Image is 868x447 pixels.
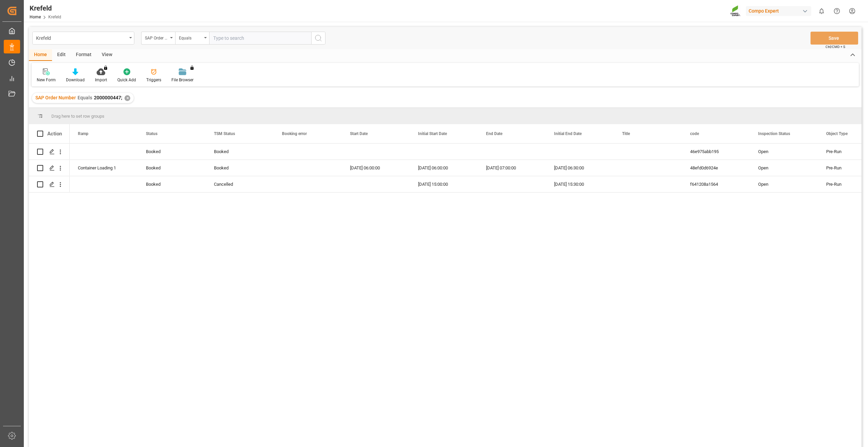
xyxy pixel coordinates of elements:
[29,49,52,61] div: Home
[546,176,614,192] div: [DATE] 15:30:00
[825,44,845,49] span: Ctrl/CMD + S
[410,176,478,192] div: [DATE] 15:00:00
[179,33,202,41] div: Equals
[97,49,117,61] div: View
[746,6,811,16] div: Compo Expert
[124,95,130,101] div: ✕
[214,177,266,192] div: Cancelled
[71,49,97,61] div: Format
[829,3,845,19] button: Help Center
[811,32,858,45] button: Save
[622,131,630,136] span: Title
[826,131,848,136] span: Object Type
[146,144,198,160] div: Booked
[78,131,88,136] span: Ramp
[682,160,750,176] div: 48efd0d6924e
[146,177,198,192] div: Booked
[145,33,168,41] div: SAP Order Number
[30,15,41,19] a: Home
[36,33,127,42] div: Krefeld
[117,77,136,83] div: Quick Add
[29,176,70,193] div: Press SPACE to select this row.
[94,95,122,100] span: 2000000447;
[214,131,235,136] span: TSM Status
[141,32,175,45] button: open menu
[214,160,266,176] div: Booked
[29,160,70,176] div: Press SPACE to select this row.
[350,131,368,136] span: Start Date
[282,131,307,136] span: Booking error
[554,131,582,136] span: Initial End Date
[478,160,546,176] div: [DATE] 07:00:00
[418,131,447,136] span: Initial Start Date
[29,144,70,160] div: Press SPACE to select this row.
[30,3,61,13] div: Krefeld
[546,160,614,176] div: [DATE] 06:30:00
[758,131,790,136] span: Inspection Status
[47,131,62,137] div: Action
[311,32,325,45] button: search button
[175,32,209,45] button: open menu
[51,114,104,119] span: Drag here to set row groups
[214,144,266,160] div: Booked
[342,160,410,176] div: [DATE] 06:00:00
[146,131,157,136] span: Status
[52,49,71,61] div: Edit
[690,131,699,136] span: code
[146,77,161,83] div: Triggers
[682,176,750,192] div: f641208a1564
[730,5,741,17] img: Screenshot%202023-09-29%20at%2010.02.21.png_1712312052.png
[758,177,810,192] div: Open
[814,3,829,19] button: show 0 new notifications
[746,4,814,17] button: Compo Expert
[78,95,92,100] span: Equals
[146,160,198,176] div: Booked
[66,77,85,83] div: Download
[35,95,76,100] span: SAP Order Number
[78,160,130,176] div: Container Loading 1
[682,144,750,160] div: 46e975abb195
[758,144,810,160] div: Open
[37,77,56,83] div: New Form
[32,32,134,45] button: open menu
[758,160,810,176] div: Open
[486,131,502,136] span: End Date
[209,32,311,45] input: Type to search
[410,160,478,176] div: [DATE] 06:00:00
